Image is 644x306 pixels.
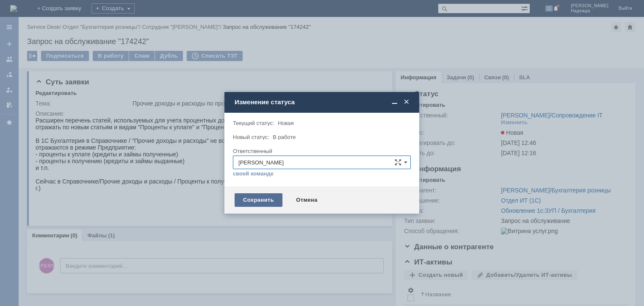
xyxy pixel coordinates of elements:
span: Свернуть (Ctrl + M) [390,98,399,106]
div: Изменение статуса [235,98,411,106]
label: Текущий статус: [233,120,274,126]
label: Новый статус: [233,134,269,140]
div: Ответственный [233,148,409,154]
a: своей команде [233,170,274,177]
span: Новая [278,120,294,126]
span: В работе [273,134,296,140]
span: Закрыть [402,98,411,106]
span: Сложная форма [395,159,401,166]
